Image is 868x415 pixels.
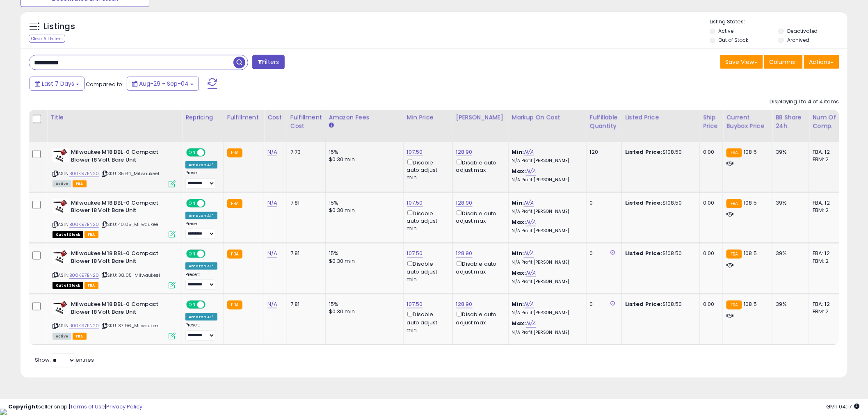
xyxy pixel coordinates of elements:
[71,199,171,217] b: Milwaukee M18 BBL-0 Compact Blower 18 Volt Bare Unit
[53,333,71,340] span: All listings currently available for purchase on Amazon
[508,110,586,142] th: The percentage added to the cost of goods (COGS) that forms the calculator for Min & Max prices.
[69,221,99,228] a: B00K97EN20
[329,199,397,207] div: 15%
[227,113,260,122] div: Fulfillment
[456,148,473,156] a: 128.90
[703,301,717,308] div: 0.00
[204,251,217,258] span: OFF
[726,199,742,208] small: FBA
[329,113,400,122] div: Amazon Fees
[512,310,580,316] p: N/A Profit [PERSON_NAME]
[329,308,397,315] div: $0.30 min
[744,249,757,257] span: 108.5
[726,148,742,157] small: FBA
[407,209,446,232] div: Disable auto adjust min
[185,313,217,321] div: Amazon AI *
[703,148,717,156] div: 0.00
[776,250,803,257] div: 39%
[329,148,397,156] div: 15%
[813,156,840,163] div: FBM: 2
[29,35,65,43] div: Clear All Filters
[185,161,217,169] div: Amazon AI *
[512,113,583,122] div: Markup on Cost
[204,200,217,207] span: OFF
[703,250,717,257] div: 0.00
[524,249,534,258] a: N/A
[590,301,615,308] div: 0
[625,148,693,156] div: $108.50
[187,301,197,308] span: ON
[512,279,580,285] p: N/A Profit [PERSON_NAME]
[456,113,505,122] div: [PERSON_NAME]
[53,301,69,315] img: 41Nkci2CwfL._SL40_.jpg
[625,199,662,207] b: Listed Price:
[267,300,277,308] a: N/A
[53,148,176,187] div: ASIN:
[53,231,83,238] span: All listings that are currently out of stock and unavailable for purchase on Amazon
[719,27,734,34] label: Active
[512,260,580,265] p: N/A Profit [PERSON_NAME]
[827,403,860,410] span: 2025-09-12 04:17 GMT
[407,113,449,122] div: Min Price
[512,167,526,175] b: Max:
[726,113,769,130] div: Current Buybox Price
[726,301,742,310] small: FBA
[267,249,277,258] a: N/A
[204,301,217,308] span: OFF
[69,272,99,279] a: B00K97EN20
[187,251,197,258] span: ON
[703,113,720,130] div: Ship Price
[770,98,839,106] div: Displaying 1 to 4 of 4 items
[73,180,87,187] span: FBA
[185,170,217,189] div: Preset:
[8,403,38,410] strong: Copyright
[53,250,176,288] div: ASIN:
[71,250,171,267] b: Milwaukee M18 BBL-0 Compact Blower 18 Volt Bare Unit
[787,27,818,34] label: Deactivated
[512,330,580,335] p: N/A Profit [PERSON_NAME]
[813,301,840,308] div: FBA: 12
[8,403,142,411] div: seller snap | |
[744,300,757,308] span: 108.5
[35,356,94,364] span: Show: entries
[187,149,197,156] span: ON
[85,282,98,289] span: FBA
[329,258,397,265] div: $0.30 min
[744,148,757,156] span: 108.5
[70,403,105,410] a: Terms of Use
[187,200,197,207] span: ON
[204,149,217,156] span: OFF
[290,199,319,207] div: 7.81
[290,113,322,130] div: Fulfillment Cost
[407,260,446,283] div: Disable auto adjust min
[526,167,536,176] a: N/A
[267,199,277,207] a: N/A
[524,199,534,207] a: N/A
[53,199,176,237] div: ASIN:
[267,148,277,156] a: N/A
[625,199,693,207] div: $108.50
[787,36,809,43] label: Archived
[813,199,840,207] div: FBA: 12
[456,199,473,207] a: 128.90
[590,113,618,130] div: Fulfillable Quantity
[813,148,840,156] div: FBA: 12
[42,80,74,88] span: Last 7 Days
[813,308,840,315] div: FBM: 2
[456,158,502,174] div: Disable auto adjust max
[86,80,123,88] span: Compared to:
[53,148,69,162] img: 41Nkci2CwfL._SL40_.jpg
[69,322,99,329] a: B00K97EN20
[252,55,284,69] button: Filters
[456,249,473,258] a: 128.90
[526,269,536,277] a: N/A
[524,148,534,156] a: N/A
[329,156,397,163] div: $0.30 min
[185,113,220,122] div: Repricing
[512,300,524,308] b: Min:
[526,319,536,328] a: N/A
[53,301,176,339] div: ASIN:
[53,180,71,187] span: All listings currently available for purchase on Amazon
[776,199,803,207] div: 39%
[512,319,526,327] b: Max:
